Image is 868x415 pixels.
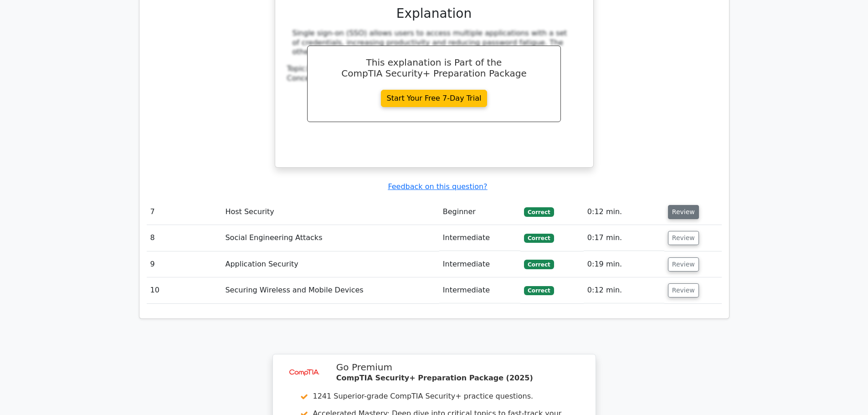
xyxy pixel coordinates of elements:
[147,251,222,277] td: 9
[439,251,520,277] td: Intermediate
[221,199,439,225] td: Host Security
[221,251,439,277] td: Application Security
[668,205,699,219] button: Review
[147,199,222,225] td: 7
[293,29,576,57] div: Single sign-on (SSO) allows users to access multiple applications with a set of credentials, incr...
[439,199,520,225] td: Beginner
[584,277,664,303] td: 0:12 min.
[287,64,581,74] div: Topic:
[584,225,664,251] td: 0:17 min.
[221,225,439,251] td: Social Engineering Attacks
[668,231,699,245] button: Review
[381,90,488,107] a: Start Your Free 7-Day Trial
[524,234,554,243] span: Correct
[668,283,699,297] button: Review
[147,277,222,303] td: 10
[439,277,520,303] td: Intermediate
[524,207,554,216] span: Correct
[584,251,664,277] td: 0:19 min.
[287,74,581,83] div: Concept:
[388,182,487,191] a: Feedback on this question?
[439,225,520,251] td: Intermediate
[293,6,576,21] h3: Explanation
[147,225,222,251] td: 8
[584,199,664,225] td: 0:12 min.
[668,257,699,272] button: Review
[524,286,554,295] span: Correct
[221,277,439,303] td: Securing Wireless and Mobile Devices
[524,260,554,269] span: Correct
